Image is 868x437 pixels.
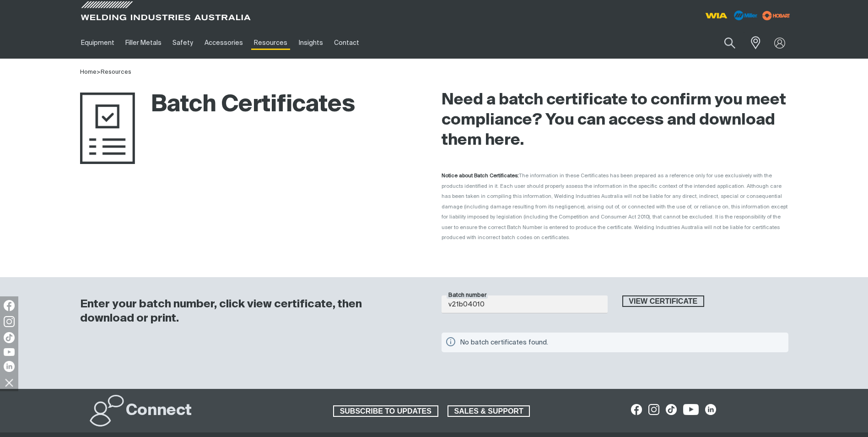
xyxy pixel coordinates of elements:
[714,32,745,54] button: Search products
[75,27,120,59] a: Equipment
[75,27,614,59] nav: Main
[126,401,192,421] h2: Connect
[4,316,15,327] img: Instagram
[702,32,745,54] input: Product name or item number...
[460,336,777,349] div: No batch certificates found.
[248,27,293,59] a: Resources
[448,405,529,417] span: SALES & SUPPORT
[442,173,519,178] strong: Notice about Batch Certificates:
[80,90,355,120] h1: Batch Certificates
[101,69,131,75] a: Resources
[80,297,418,326] h3: Enter your batch number, click view certificate, then download or print.
[333,405,438,417] a: SUBSCRIBE TO UPDATES
[120,27,167,59] a: Filler Metals
[760,9,793,22] img: miller
[622,295,705,307] button: View certificate
[167,27,199,59] a: Safety
[1,375,17,390] img: hide socials
[447,405,530,417] a: SALES & SUPPORT
[442,173,787,240] span: The information in these Certificates has been prepared as a reference only for use exclusively w...
[97,69,101,75] span: >
[80,69,97,75] a: Home
[4,300,15,311] img: Facebook
[329,27,365,59] a: Contact
[442,90,788,151] h2: Need a batch certificate to confirm you meet compliance? You can access and download them here.
[4,361,15,372] img: LinkedIn
[4,348,15,356] img: YouTube
[334,405,437,417] span: SUBSCRIBE TO UPDATES
[199,27,248,59] a: Accessories
[4,332,15,343] img: TikTok
[623,295,704,307] span: View certificate
[293,27,328,59] a: Insights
